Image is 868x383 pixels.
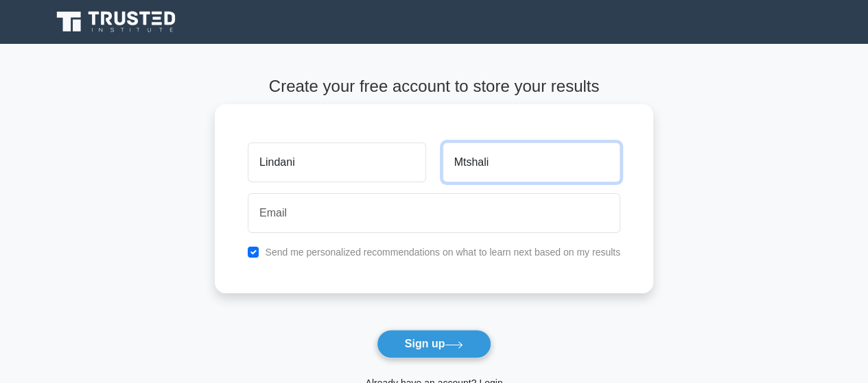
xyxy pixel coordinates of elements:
[215,77,653,97] h4: Create your free account to store your results
[265,247,620,258] label: Send me personalized recommendations on what to learn next based on my results
[248,143,425,182] input: First name
[443,143,620,182] input: Last name
[377,330,492,358] button: Sign up
[248,193,620,233] input: Email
